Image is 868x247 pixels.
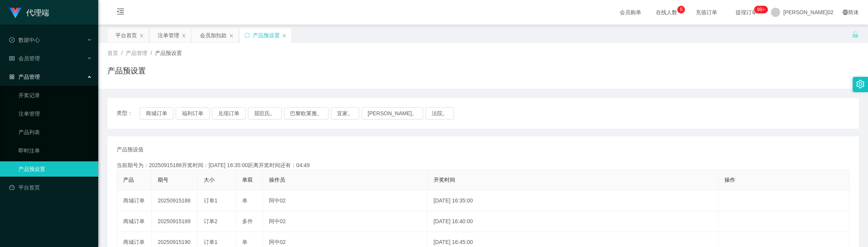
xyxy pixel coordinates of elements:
[152,191,198,211] td: 20250915188
[158,28,179,43] div: 注单管理
[680,6,683,13] p: 5
[229,33,234,38] i: 图标： 关闭
[139,33,144,38] i: 图标： 关闭
[107,65,146,76] h1: 产品预设置
[158,177,168,183] span: 期号
[9,9,49,15] a: 代理端
[427,191,719,211] td: [DATE] 16:35:00
[361,107,423,119] button: [PERSON_NAME]。
[656,9,677,15] font: 在线人数
[9,8,21,18] img: logo.9652507e.png
[269,177,285,183] span: 操作员
[263,211,427,232] td: 阿中02
[242,197,248,204] span: 单
[434,177,455,183] span: 开奖时间
[117,146,144,154] span: 产品预设值
[331,107,359,119] button: 宜家。
[182,33,186,38] i: 图标： 关闭
[736,9,757,15] font: 提现订单
[9,56,15,61] i: 图标： table
[242,177,253,183] span: 单双
[117,191,152,211] td: 商城订单
[204,218,218,224] span: 订单2
[242,218,253,224] span: 多件
[18,55,40,61] font: 会员管理
[284,107,328,119] button: 巴黎欧莱雅。
[9,74,15,80] i: 图标： AppStore-O
[26,0,49,25] h1: 代理端
[107,50,118,56] span: 首页
[426,107,454,119] button: 法院。
[107,0,134,25] i: 图标： menu-fold
[212,107,246,119] button: 兑现订单
[152,211,198,232] td: 20250915189
[18,143,92,158] a: 即时注单
[843,10,848,15] i: 图标： global
[117,211,152,232] td: 商城订单
[253,28,280,43] div: 产品预设置
[754,6,768,13] sup: 1205
[18,106,92,121] a: 注单管理
[848,9,859,15] font: 简体
[204,197,218,204] span: 订单1
[176,107,210,119] button: 福利订单
[696,9,717,15] font: 充值订单
[18,74,40,80] font: 产品管理
[126,50,147,56] span: 产品管理
[248,107,282,119] button: 屈臣氏。
[117,161,850,169] div: 当前期号为：20250915188开奖时间：[DATE] 16:35:00距离开奖时间还有：04:49
[9,180,92,195] a: 图标： 仪表板平台首页
[140,107,173,119] button: 商城订单
[18,37,40,43] font: 数据中心
[123,177,134,183] span: 产品
[724,177,735,183] span: 操作
[121,50,123,56] span: /
[116,28,137,43] div: 平台首页
[677,6,685,13] sup: 5
[263,191,427,211] td: 阿中02
[18,88,92,103] a: 开奖记录
[117,107,140,119] span: 类型：
[242,239,248,245] span: 单
[150,50,152,56] span: /
[427,211,719,232] td: [DATE] 16:40:00
[9,37,15,43] i: 图标： check-circle-o
[200,28,227,43] div: 会员加扣款
[282,33,287,38] i: 图标： 关闭
[856,80,865,88] i: 图标： 设置
[18,124,92,140] a: 产品列表
[244,33,250,38] i: 图标： 同步
[852,31,859,38] i: 图标： 解锁
[204,239,218,245] span: 订单1
[155,50,182,56] span: 产品预设置
[204,177,215,183] span: 大小
[18,161,92,177] a: 产品预设置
